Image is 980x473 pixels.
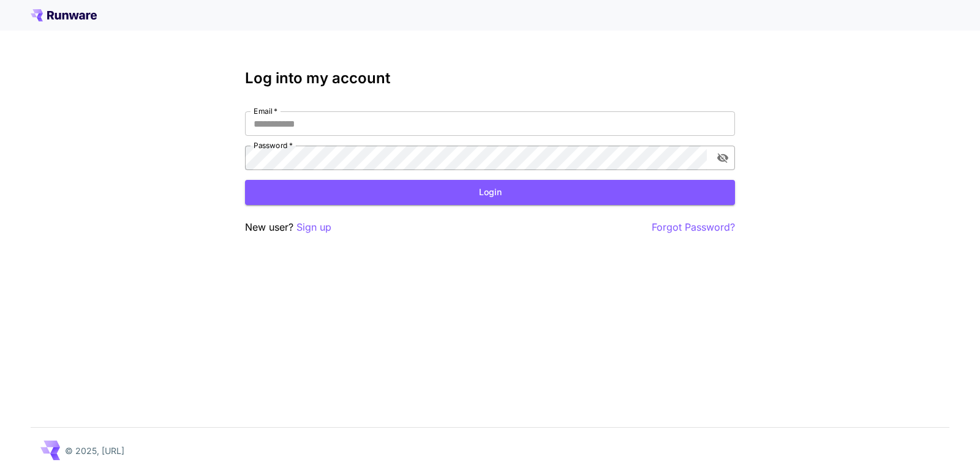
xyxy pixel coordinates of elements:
button: Login [245,180,735,205]
label: Password [254,140,293,151]
p: © 2025, [URL] [65,444,124,457]
p: New user? [245,220,331,235]
label: Email [254,106,277,116]
button: toggle password visibility [712,147,734,169]
button: Forgot Password? [652,220,735,235]
button: Sign up [296,220,331,235]
h3: Log into my account [245,70,735,87]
